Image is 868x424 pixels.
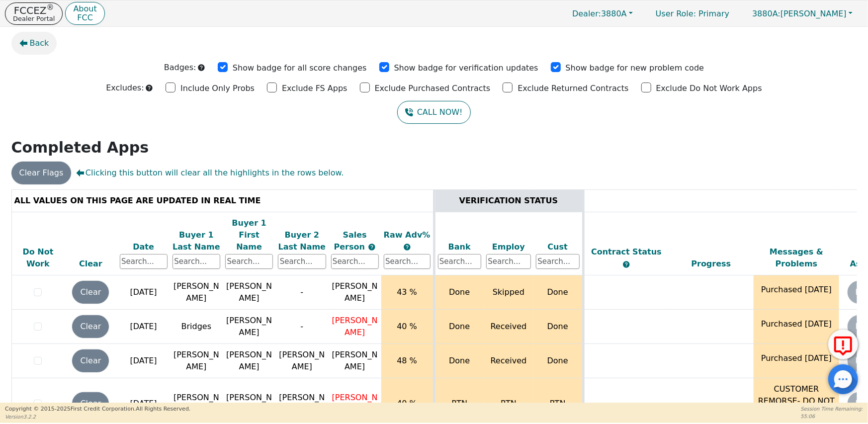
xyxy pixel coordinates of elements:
[438,195,580,207] div: VERIFICATION STATUS
[282,83,347,94] p: Exclude FS Apps
[170,344,223,378] td: [PERSON_NAME]
[332,316,378,337] span: [PERSON_NAME]
[536,241,580,253] div: Cust
[334,230,368,252] span: Sales Person
[117,310,170,344] td: [DATE]
[278,229,326,253] div: Buyer 2 Last Name
[536,254,580,269] input: Search...
[67,258,114,270] div: Clear
[136,406,190,412] span: All Rights Reserved.
[484,310,533,344] td: Received
[752,9,781,18] span: 3880A:
[742,6,863,21] button: 3880A:[PERSON_NAME]
[5,2,63,25] button: FCCEZ®Dealer Portal
[438,241,482,253] div: Bank
[756,383,837,419] p: CUSTOMER REMORSE- DO NOT RESUBMIT
[646,4,739,23] p: Primary
[11,139,149,156] strong: Completed Apps
[332,281,378,303] span: [PERSON_NAME]
[671,258,752,270] div: Progress
[397,287,417,297] span: 43 %
[173,254,220,269] input: Search...
[11,32,57,55] button: Back
[117,275,170,310] td: [DATE]
[486,254,531,269] input: Search...
[11,162,72,184] button: Clear Flags
[332,350,378,371] span: [PERSON_NAME]
[562,6,643,21] button: Dealer:3880A
[756,246,837,270] div: Messages & Problems
[434,275,484,310] td: Done
[5,405,190,414] p: Copyright © 2015- 2025 First Credit Corporation.
[223,275,275,310] td: [PERSON_NAME]
[117,344,170,378] td: [DATE]
[72,281,109,304] button: Clear
[13,5,55,15] p: FCCEZ
[76,167,344,179] span: Clicking this button will clear all the highlights in the rows below.
[275,310,328,344] td: -
[591,247,662,256] span: Contract Status
[434,344,484,378] td: Done
[572,9,601,18] span: Dealer:
[566,62,704,74] p: Show badge for new problem code
[533,275,583,310] td: Done
[223,310,275,344] td: [PERSON_NAME]
[756,352,837,364] p: Purchased [DATE]
[518,83,628,94] p: Exclude Returned Contracts
[14,195,431,207] div: ALL VALUES ON THIS PAGE ARE UPDATED IN REAL TIME
[47,3,54,12] sup: ®
[225,254,273,269] input: Search...
[120,241,168,253] div: Date
[30,37,49,49] span: Back
[384,230,431,240] span: Raw Adv%
[801,405,863,413] p: Session Time Remaining:
[180,83,255,94] p: Include Only Probs
[533,344,583,378] td: Done
[72,392,109,415] button: Clear
[656,9,696,18] span: User Role :
[752,9,847,18] span: [PERSON_NAME]
[484,344,533,378] td: Received
[73,14,96,22] p: FCC
[397,322,417,331] span: 40 %
[486,241,531,253] div: Employ
[65,2,104,25] button: AboutFCC
[13,15,55,22] p: Dealer Portal
[656,83,762,94] p: Exclude Do Not Work Apps
[170,275,223,310] td: [PERSON_NAME]
[275,275,328,310] td: -
[384,254,431,269] input: Search...
[72,349,109,372] button: Clear
[72,315,109,338] button: Clear
[438,254,482,269] input: Search...
[756,284,837,296] p: Purchased [DATE]
[397,101,470,124] button: CALL NOW!
[646,4,739,23] a: User Role: Primary
[828,330,858,359] button: Report Error to FCC
[397,356,417,365] span: 48 %
[120,254,168,269] input: Search...
[332,393,378,414] span: [PERSON_NAME]
[394,62,538,74] p: Show badge for verification updates
[170,310,223,344] td: Bridges
[756,318,837,330] p: Purchased [DATE]
[225,217,273,253] div: Buyer 1 First Name
[572,9,627,18] span: 3880A
[233,62,367,74] p: Show badge for all score changes
[173,229,220,253] div: Buyer 1 Last Name
[223,344,275,378] td: [PERSON_NAME]
[278,254,326,269] input: Search...
[14,246,62,270] div: Do Not Work
[801,413,863,420] p: 55:06
[533,310,583,344] td: Done
[106,82,144,94] p: Excludes:
[5,413,190,421] p: Version 3.2.2
[375,83,491,94] p: Exclude Purchased Contracts
[73,5,96,13] p: About
[434,310,484,344] td: Done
